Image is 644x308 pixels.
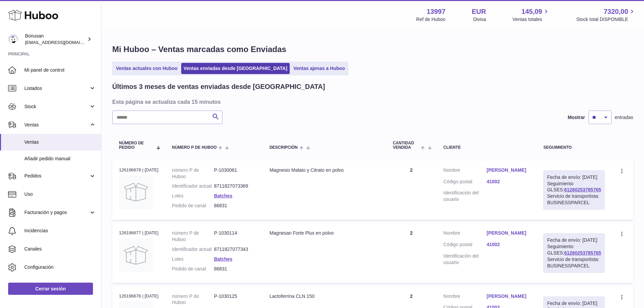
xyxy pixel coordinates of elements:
[119,175,153,209] img: no-photo.jpg
[25,33,86,46] div: Bonusan
[24,209,89,216] span: Facturación y pagos
[291,63,348,74] a: Ventas ajenas a Huboo
[214,167,256,180] dd: P-1030061
[214,193,232,198] a: Batches
[8,283,93,295] a: Cerrar sesión
[486,167,530,173] a: [PERSON_NAME]
[473,16,486,23] div: Divisa
[547,174,601,181] div: Fecha de envío: [DATE]
[8,34,18,44] img: internalAdmin-13997@internal.huboo.com
[269,293,379,300] div: Lactoferrina CLN 150
[269,145,297,150] span: Descripción
[604,7,628,16] span: 7320,00
[114,63,180,74] a: Ventas actuales con Huboo
[564,187,601,192] a: 61280253785765
[444,190,487,203] dt: Identificación del usuario
[386,223,437,283] td: 2
[568,114,585,121] label: Mostrar
[576,16,636,23] span: Stock total DISPONIBLE
[172,256,214,262] dt: Lotes
[444,179,487,187] dt: Código postal
[427,7,446,16] strong: 13997
[119,167,159,173] div: 126196678 | [DATE]
[214,183,256,189] dd: 8711827073369
[172,145,217,150] span: número P de Huboo
[172,266,214,272] dt: Pedido de canal
[24,85,89,92] span: Listados
[24,67,96,73] span: Mi panel de control
[547,300,601,307] div: Fecha de envío: [DATE]
[522,7,542,16] span: 145,09
[181,63,290,74] a: Ventas enviadas desde [GEOGRAPHIC_DATA]
[615,114,633,121] span: entradas
[24,228,96,234] span: Incidencias
[172,167,214,180] dt: número P de Huboo
[112,44,633,55] h1: Mi Huboo – Ventas marcadas como Enviadas
[119,230,159,236] div: 126196677 | [DATE]
[543,233,605,273] div: Seguimiento GLSES:
[444,293,487,301] dt: Nombre
[486,241,530,248] a: 41002
[512,16,550,23] span: Ventas totales
[214,203,256,209] dd: 86831
[486,293,530,300] a: [PERSON_NAME]
[444,230,487,238] dt: Nombre
[172,246,214,253] dt: Identificador actual
[269,167,379,173] div: Magnesio Malato y Citrato en polvo
[119,141,152,150] span: Número de pedido
[25,40,99,45] span: [EMAIL_ADDRESS][DOMAIN_NAME]
[269,230,379,236] div: Magnesan Forte Plus en polvo
[393,141,419,150] span: Cantidad vendida
[24,139,96,145] span: Ventas
[214,256,232,262] a: Batches
[214,266,256,272] dd: 86831
[172,193,214,199] dt: Lotes
[172,293,214,306] dt: número P de Huboo
[547,237,601,243] div: Fecha de envío: [DATE]
[444,145,530,150] div: Cliente
[24,264,96,270] span: Configuración
[576,7,636,23] a: 7320,00 Stock total DISPONIBLE
[172,183,214,189] dt: Identificador actual
[444,167,487,175] dt: Nombre
[214,293,256,306] dd: P-1030125
[547,256,601,269] div: Servicio de transportista: BUSINESSPARCEL
[486,179,530,185] a: 41002
[24,103,89,110] span: Stock
[112,98,631,105] h3: Esta página se actualiza cada 15 minutos
[24,173,89,179] span: Pedidos
[512,7,550,23] a: 145,09 Ventas totales
[444,241,487,250] dt: Código postal
[214,246,256,253] dd: 8711827077343
[486,230,530,236] a: [PERSON_NAME]
[214,230,256,243] dd: P-1030114
[416,16,445,23] div: Ref de Huboo
[547,193,601,206] div: Servicio de transportista: BUSINESSPARCEL
[472,7,486,16] strong: EUR
[24,191,96,197] span: Uso
[564,250,601,256] a: 61280253785765
[543,170,605,210] div: Seguimiento GLSES:
[112,82,325,91] h2: Últimos 3 meses de ventas enviadas desde [GEOGRAPHIC_DATA]
[119,293,159,299] div: 126196676 | [DATE]
[543,145,605,150] div: Seguimiento
[172,230,214,243] dt: número P de Huboo
[386,160,437,220] td: 2
[24,246,96,252] span: Canales
[444,253,487,266] dt: Identificación del usuario
[24,122,89,128] span: Ventas
[172,203,214,209] dt: Pedido de canal
[24,156,96,162] span: Añadir pedido manual
[119,238,153,272] img: no-photo.jpg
